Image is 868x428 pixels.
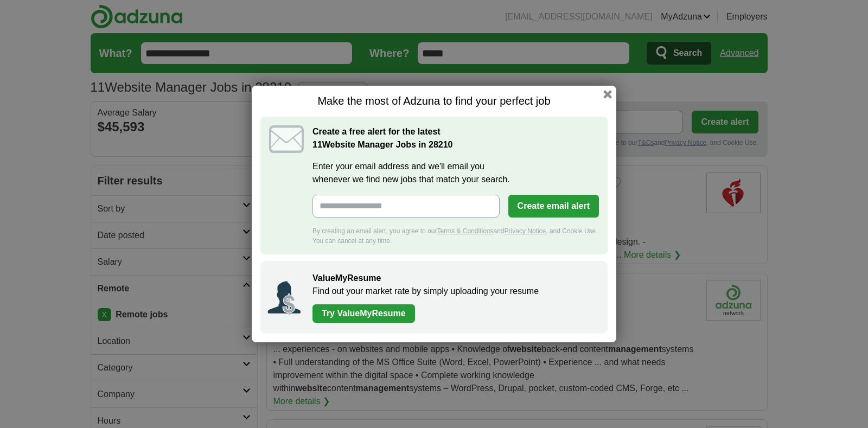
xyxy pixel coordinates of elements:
[312,125,599,151] h2: Create a free alert for the latest
[312,140,452,149] strong: Website Manager Jobs in 28210
[437,227,493,235] a: Terms & Conditions
[312,226,599,246] div: By creating an email alert, you agree to our and , and Cookie Use. You can cancel at any time.
[312,138,322,151] span: 11
[505,227,546,235] a: Privacy Notice
[260,94,608,108] h1: Make the most of Adzuna to find your perfect job
[312,272,597,285] h2: ValueMyResume
[312,285,597,298] p: Find out your market rate by simply uploading your resume
[508,195,599,218] button: Create email alert
[312,304,415,323] a: Try ValueMyResume
[269,125,304,153] img: icon_email.svg
[312,160,599,186] label: Enter your email address and we'll email you whenever we find new jobs that match your search.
